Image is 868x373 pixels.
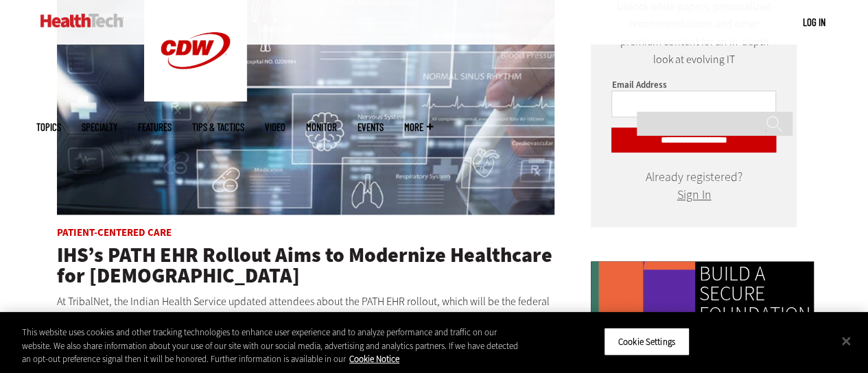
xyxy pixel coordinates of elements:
[144,91,247,105] a: CDW
[357,122,384,132] a: Events
[306,122,337,132] a: MonITor
[803,16,825,28] a: Log in
[22,326,521,366] div: This website uses cookies and other tracking technologies to enhance user experience and to analy...
[57,241,552,289] a: IHS’s PATH EHR Rollout Aims to Modernize Healthcare for [DEMOGRAPHIC_DATA]
[803,15,825,29] div: User menu
[611,173,776,200] div: Already registered?
[192,122,244,132] a: Tips & Tactics
[404,122,433,132] span: More
[57,226,172,239] a: Patient-Centered Care
[831,326,861,356] button: Close
[82,122,117,132] span: Specialty
[36,122,61,132] span: Topics
[265,122,285,132] a: Video
[349,353,399,365] a: More information about your privacy
[677,186,711,203] a: Sign In
[591,261,695,365] img: Colorful animated shapes
[699,264,810,324] a: BUILD A SECURE FOUNDATION
[604,327,690,356] button: Cookie Settings
[40,14,124,27] img: Home
[57,293,555,328] p: At TribalNet, the Indian Health Service updated attendees about the PATH EHR rollout, which will ...
[138,122,172,132] a: Features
